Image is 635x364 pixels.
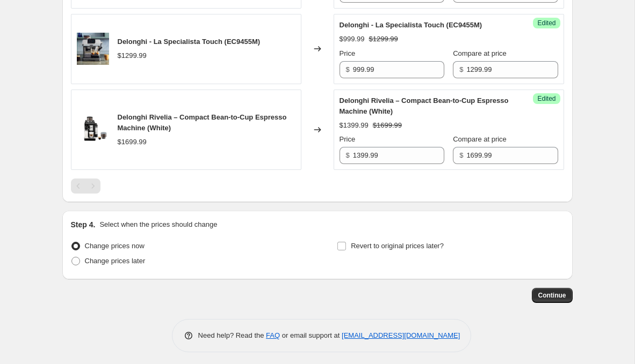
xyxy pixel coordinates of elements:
span: $1699.99 [373,121,402,129]
span: $1399.99 [340,121,369,129]
span: Change prices now [85,242,145,250]
span: Compare at price [453,49,507,57]
span: Need help? Read the [198,331,266,339]
span: $999.99 [340,35,365,43]
a: FAQ [266,331,280,339]
span: Delonghi Rivelia – Compact Bean-to-Cup Espresso Machine (White) [118,113,287,132]
span: $1699.99 [118,138,147,146]
span: $ [346,151,350,159]
span: $ [346,65,350,73]
img: delonghi-rivelia-original-322351_80x.webp [77,114,109,146]
img: delonghi-la-specialista-touch-ec9455m-4653136_80x.jpg [77,33,109,65]
span: Edited [537,19,555,27]
p: Select when the prices should change [99,219,217,230]
nav: Pagination [71,179,100,194]
span: Delonghi Rivelia – Compact Bean-to-Cup Espresso Machine (White) [340,96,509,115]
span: Continue [538,291,566,300]
span: Revert to original prices later? [351,242,444,250]
span: Edited [537,94,555,103]
span: Delonghi - La Specialista Touch (EC9455M) [340,21,482,29]
span: $ [459,151,463,159]
span: Price [340,135,356,143]
span: $ [459,65,463,73]
button: Continue [532,288,573,303]
span: or email support at [280,331,342,339]
span: Compare at price [453,135,507,143]
span: Price [340,49,356,57]
h2: Step 4. [71,219,96,230]
a: [EMAIL_ADDRESS][DOMAIN_NAME] [342,331,460,339]
span: Delonghi - La Specialista Touch (EC9455M) [118,38,261,46]
span: $1299.99 [369,35,398,43]
span: $1299.99 [118,51,147,60]
span: Change prices later [85,257,146,265]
